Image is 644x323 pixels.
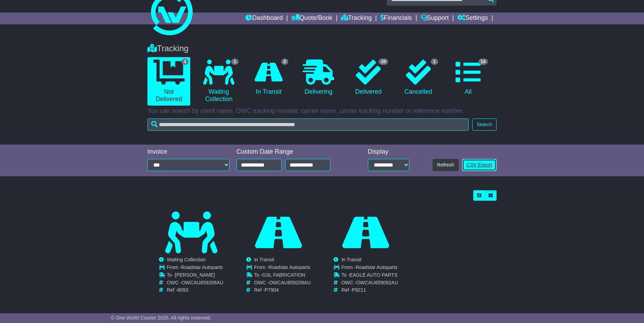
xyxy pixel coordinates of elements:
[431,59,438,65] span: 1
[265,287,279,293] span: P7904
[177,287,188,293] span: 8093
[167,287,224,293] td: Ref -
[291,13,332,24] a: Quote/Book
[356,264,397,270] span: Roadstar Autoparts
[356,280,398,285] span: OWCAU659092AU
[457,13,488,24] a: Settings
[397,57,440,98] a: 1 Cancelled
[254,257,274,262] span: In Transit
[262,272,305,278] span: GSL FABRICATION
[347,57,390,98] a: 10 Delivered
[268,264,310,270] span: Roadstar Autoparts
[380,13,412,24] a: Financials
[352,287,366,293] span: P8211
[147,57,190,106] a: 3 Not Delivered
[245,13,283,24] a: Dashboard
[254,287,311,293] td: Ref -
[472,118,497,131] button: Search
[144,44,500,54] div: Tracking
[254,272,311,280] td: To -
[254,264,311,272] td: From -
[368,148,410,156] div: Display
[167,280,224,287] td: OWC -
[269,280,311,285] span: OWCAU659209AU
[247,57,290,98] a: 2 In Transit
[147,107,497,115] p: You can search by client name, OWC tracking number, carrier name, carrier tracking number or refe...
[231,59,239,65] span: 1
[379,59,388,65] span: 10
[478,59,488,65] span: 14
[167,264,224,272] td: From -
[182,280,223,285] span: OWCAU659268AU
[167,272,224,280] td: To -
[111,315,211,321] span: © One World Courier 2025. All rights reserved.
[421,13,449,24] a: Support
[341,287,398,293] td: Ref -
[462,159,497,171] a: CSV Export
[236,148,348,156] div: Custom Date Range
[341,257,362,262] span: In Transit
[341,13,372,24] a: Tracking
[447,57,490,98] a: 14 All
[147,148,230,156] div: Invoice
[341,272,398,280] td: To -
[182,59,189,65] span: 3
[341,264,398,272] td: From -
[254,280,311,287] td: OWC -
[175,272,215,278] span: [PERSON_NAME]
[297,57,340,98] a: Delivering
[167,257,206,262] span: Waiting Collection
[181,264,223,270] span: Roadstar Autoparts
[433,159,459,171] button: Refresh
[341,280,398,287] td: OWC -
[349,272,397,278] span: EAGLE AUTO PARTS
[197,57,240,106] a: 1 Waiting Collection
[281,59,289,65] span: 2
